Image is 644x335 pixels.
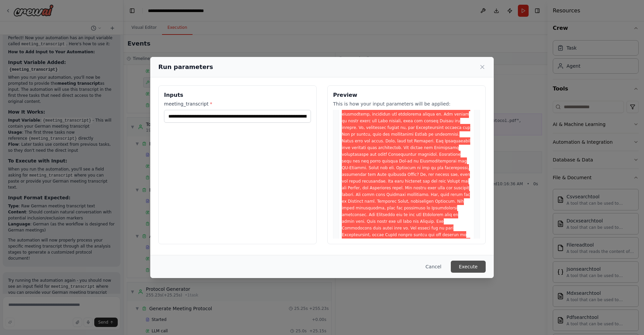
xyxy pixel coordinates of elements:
h3: Inputs [164,91,311,99]
label: meeting_transcript [164,100,311,107]
p: This is how your input parameters will be applied: [333,100,480,107]
button: Cancel [420,261,447,273]
h3: Preview [333,91,480,99]
button: Execute [451,261,486,273]
h2: Run parameters [158,62,213,72]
